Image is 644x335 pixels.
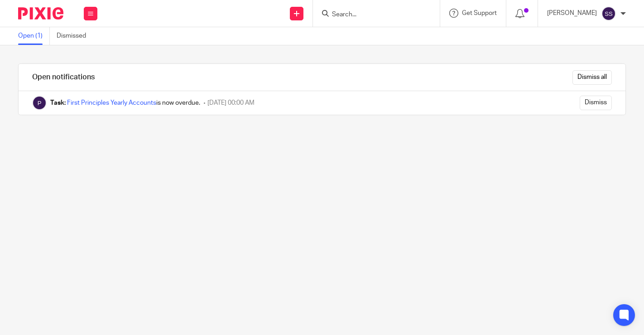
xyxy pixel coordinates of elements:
img: svg%3E [601,6,616,21]
img: Pixie [32,96,47,110]
input: Search [331,11,413,19]
a: Dismissed [57,27,93,45]
p: [PERSON_NAME] [547,9,597,18]
h1: Open notifications [32,73,95,82]
b: Task: [50,100,66,106]
a: First Principles Yearly Accounts [67,100,156,106]
span: Get Support [462,10,497,16]
input: Dismiss all [572,70,612,85]
input: Dismiss [580,96,612,110]
span: [DATE] 00:00 AM [207,100,255,106]
div: is now overdue. [50,98,200,107]
img: Pixie [18,7,63,19]
a: Open (1) [18,27,50,45]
